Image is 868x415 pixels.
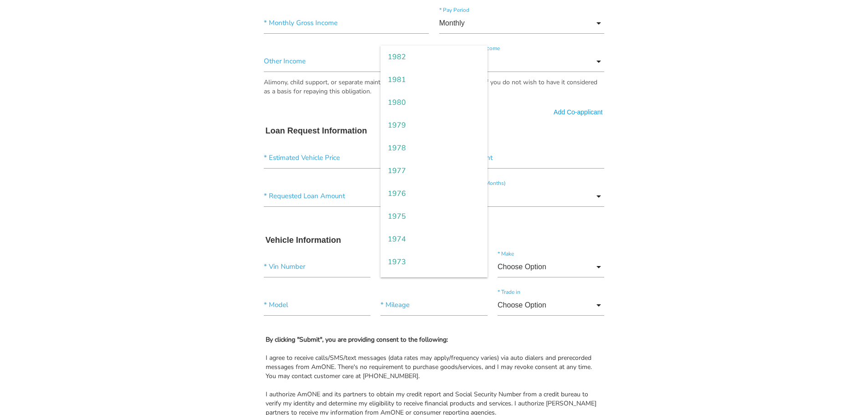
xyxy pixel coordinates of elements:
span: 1974 [380,228,487,251]
a: Add Co-applicant [554,108,602,117]
span: 1973 [380,251,487,273]
div: I agree to receive calls/SMS/text messages (data rates may apply/frequency varies) via auto diale... [266,354,603,381]
span: 1976 [380,182,487,205]
span: 1982 [380,46,487,68]
span: 1980 [380,91,487,114]
div: Alimony, child support, or separate maintenance income need not be revealed if you do not wish to... [264,78,605,96]
span: 1975 [380,205,487,228]
span: 1979 [380,114,487,137]
b: By clicking "Submit", you are providing consent to the following: [266,335,448,344]
span: 1981 [380,68,487,91]
span: 1972 [380,273,487,296]
h3: Vehicle Information [266,236,603,246]
span: 1977 [380,159,487,182]
h3: Loan Request Information [266,126,603,136]
span: 1978 [380,137,487,159]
